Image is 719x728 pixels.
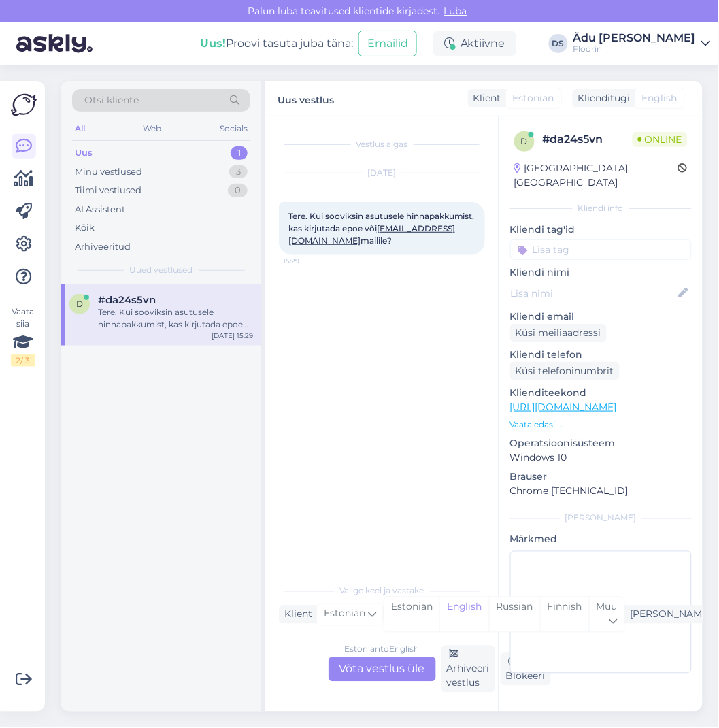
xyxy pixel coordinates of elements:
div: 0 [228,184,248,197]
a: [URL][DOMAIN_NAME] [510,401,617,413]
div: Finnish [540,597,589,632]
input: Lisa nimi [511,286,676,301]
span: 15:29 [283,256,334,266]
div: Vestlus algas [279,138,485,150]
div: Vaata siia [11,305,35,367]
div: [PERSON_NAME] [510,512,692,525]
div: Klient [279,608,312,622]
div: Küsi meiliaadressi [510,324,607,342]
span: Estonian [513,91,554,105]
span: d [521,136,528,146]
div: Klient [468,91,501,105]
p: Vaata edasi ... [510,418,692,431]
b: Uus! [200,37,226,50]
span: Otsi kliente [84,93,139,107]
p: Märkmed [510,533,692,547]
p: Brauser [510,470,692,484]
span: English [642,91,678,105]
div: Kliendi info [510,202,692,214]
span: d [76,299,83,309]
div: [PERSON_NAME] [625,608,712,622]
div: 2 / 3 [11,354,35,367]
span: Luba [440,5,471,17]
div: Valige keel ja vastake [279,585,485,597]
span: #da24s5vn [98,294,156,306]
div: Russian [489,597,540,632]
p: Chrome [TECHNICAL_ID] [510,484,692,499]
span: Tere. Kui sooviksin asutusele hinnapakkumist, kas kirjutada epoe või mailile? [288,211,477,246]
span: Estonian [324,607,365,622]
div: 3 [229,165,248,179]
div: Socials [217,120,250,137]
div: All [72,120,88,137]
div: AI Assistent [75,203,125,216]
div: [DATE] 15:29 [212,331,253,341]
div: Estonian [384,597,439,632]
div: DS [549,34,568,53]
a: Ädu [PERSON_NAME]Floorin [573,33,711,54]
p: Kliendi email [510,310,692,324]
p: Kliendi tag'id [510,222,692,237]
p: Kliendi telefon [510,348,692,362]
div: Estonian to English [345,644,420,656]
p: Kliendi nimi [510,265,692,280]
img: Askly Logo [11,92,37,118]
div: Web [141,120,165,137]
span: Muu [597,601,618,613]
div: Minu vestlused [75,165,142,179]
div: English [439,597,489,632]
div: Proovi tasuta juba täna: [200,35,353,52]
div: [DATE] [279,167,485,179]
div: 1 [231,146,248,160]
div: Võta vestlus üle [329,657,436,682]
label: Uus vestlus [278,89,334,107]
p: Operatsioonisüsteem [510,436,692,450]
div: Ädu [PERSON_NAME] [573,33,696,44]
div: Klienditugi [573,91,631,105]
div: Küsi telefoninumbrit [510,362,620,380]
div: Arhiveeri vestlus [441,646,495,693]
input: Lisa tag [510,239,692,260]
div: Floorin [573,44,696,54]
span: Online [633,132,688,147]
div: Uus [75,146,93,160]
div: Tiimi vestlused [75,184,141,197]
div: Aktiivne [433,31,516,56]
div: Arhiveeritud [75,240,131,254]
p: Windows 10 [510,450,692,465]
span: Uued vestlused [130,264,193,276]
div: Kõik [75,221,95,235]
p: Klienditeekond [510,386,692,400]
button: Emailid [358,31,417,56]
div: Tere. Kui sooviksin asutusele hinnapakkumist, kas kirjutada epoe või [EMAIL_ADDRESS][DOMAIN_NAME]... [98,306,253,331]
div: [GEOGRAPHIC_DATA], [GEOGRAPHIC_DATA] [514,161,678,190]
div: # da24s5vn [543,131,633,148]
